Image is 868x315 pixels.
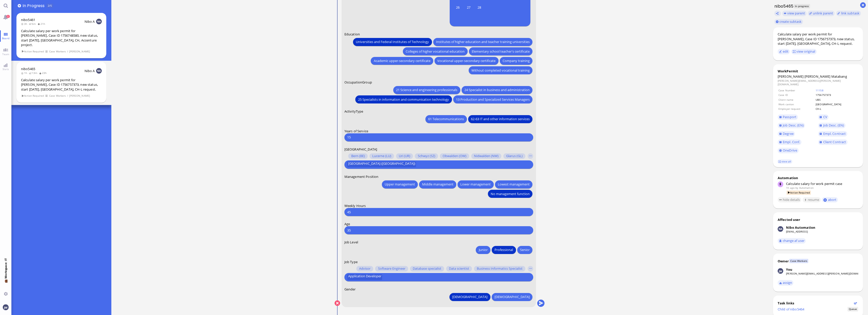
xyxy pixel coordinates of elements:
[21,78,102,92] div: Calculate salary per work permit for [PERSON_NAME], Case ID 1756757373, new status, start [DATE],...
[67,49,68,54] span: /
[453,95,532,103] button: 13 Production and Specialized Services Managers
[462,86,532,94] button: 24 Specialist in business and administration
[443,154,466,158] span: Obwalden (OW)
[452,2,463,13] button: February 26, 1990
[415,153,438,159] button: Schwyz (SZ)
[344,222,350,226] span: Age
[778,49,790,54] button: edit
[85,69,95,73] span: Nibo A
[492,246,516,254] button: Professional
[463,2,474,13] button: February 27, 1990
[823,140,846,144] span: Client Contract
[453,3,463,12] span: 26
[393,86,460,94] button: 21 Science and engineering professionals
[396,153,413,159] button: Uri (UR)
[3,304,8,310] img: You
[21,22,29,26] span: 3h
[344,109,363,114] span: ActivityType
[778,197,801,203] button: hide details
[778,69,858,73] div: WorkPermit
[488,190,532,198] button: No management function
[477,267,522,271] span: Business Informatics Specialist
[854,302,857,305] button: Show flow diagram
[469,47,532,55] button: Elementary school teacher's certificate
[778,32,858,46] div: Calculate salary per work permit for [PERSON_NAME], Case ID 1756757373, new status, start [DATE],...
[356,39,429,45] span: Universities and Federal Institutes of Technology
[371,57,433,65] button: Academic upper-secondary certificate
[474,3,484,12] span: 28
[783,131,794,136] span: Degree
[778,131,795,137] a: Degree
[458,180,493,188] button: Lower management
[816,89,823,92] a: 11158
[778,217,800,222] div: Affected user
[778,107,815,111] td: Employer request
[356,266,373,271] button: Advisor
[4,279,8,290] span: 💼 Workspace: IT
[1,67,10,71] span: Stats
[495,180,532,188] button: Lowest management
[815,107,858,111] td: CH-L
[831,74,847,79] span: Matabang
[348,153,367,159] button: Bern (BE)
[428,116,464,122] span: 61 Telecommunications
[348,275,381,280] span: Application Developer
[1,36,11,40] span: Board
[778,259,789,263] div: Owner
[474,266,525,271] button: Business Informatics Specialist
[848,307,858,311] span: Status
[436,39,530,45] span: Institutes of higher education and teacher training universities
[18,4,21,7] button: Add
[823,123,844,128] span: Job Desc. (EN)
[778,139,801,145] a: Empl. Conf.
[778,114,798,120] a: Passport
[406,49,465,54] span: Colleges of higher vocational education
[778,268,783,274] img: You
[347,162,416,167] button: [GEOGRAPHIC_DATA] ([GEOGRAPHIC_DATA])
[471,153,501,159] button: Nidwalden (NW)
[374,58,430,64] span: Academic upper-secondary certificate
[492,293,532,301] button: [DEMOGRAPHIC_DATA]
[476,246,490,254] button: Junior
[49,4,52,7] span: /5
[778,74,831,79] span: [PERSON_NAME] [PERSON_NAME]
[48,4,49,7] span: 2
[433,38,532,46] button: Institutes of higher education and teacher training universities
[6,15,10,18] span: 32
[452,294,487,300] span: [DEMOGRAPHIC_DATA]
[789,259,808,263] span: Case Workers
[818,123,845,128] a: Job Desc. (EN)
[425,115,467,123] button: 61 Telecommunications
[778,307,804,311] a: Child of nibo5464
[783,123,804,128] span: Job Desc. (EN)
[787,191,811,195] span: Action Required
[464,87,530,93] span: 24 Specialist in business and administration
[786,181,858,186] div: Calculate salary for work permit case
[456,97,530,102] span: 13 Production and Specialized Services Managers
[344,32,360,36] span: Education
[464,3,473,12] span: 27
[460,182,491,187] span: Lower management
[375,266,408,271] button: Software Engineer
[822,197,838,202] button: abort
[818,114,829,120] a: CV
[494,247,513,253] span: Professional
[468,115,532,123] button: 62-63 IT and other information services
[372,154,391,158] span: Lucerne (LU)
[786,267,792,272] div: You
[778,238,806,244] button: change af user
[378,267,405,271] span: Software Engineer
[774,19,803,25] button: create subtask
[359,267,370,271] span: Advisor
[794,4,810,8] span: In progress
[517,246,532,254] button: Senior
[69,49,90,54] span: [PERSON_NAME]
[520,247,530,253] span: Senior
[778,226,783,232] img: Nibo Automation
[815,98,858,102] td: UBS
[841,11,860,15] span: link subtask
[403,47,467,55] button: Colleges of higher vocational education
[803,197,821,203] button: resume
[494,294,530,300] span: [DEMOGRAPHIC_DATA]
[29,71,39,75] span: 13m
